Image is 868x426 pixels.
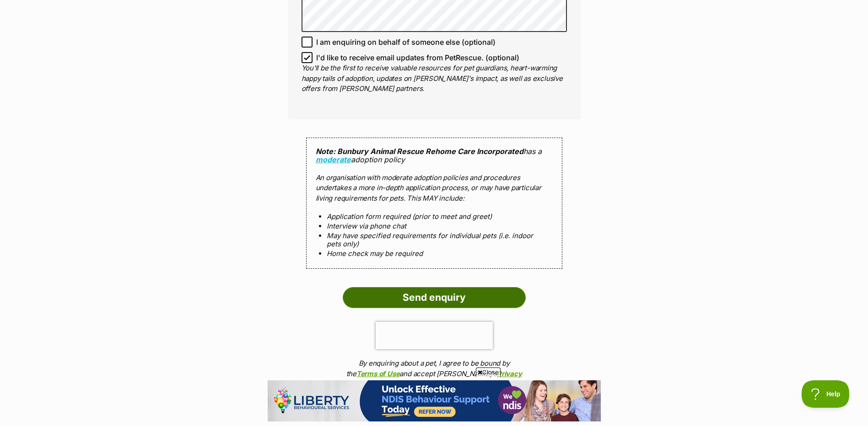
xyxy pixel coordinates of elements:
[316,147,523,156] strong: Note: Bunbury Animal Rescue Rehome Care Incorporated
[802,380,850,408] iframe: Help Scout Beacon - Open
[316,173,553,204] p: An organisation with moderate adoption policies and procedures undertakes a more in-depth applica...
[343,358,526,389] p: By enquiring about a pet, I agree to be bound by the and accept [PERSON_NAME]'s
[268,380,601,421] iframe: Advertisement
[316,155,351,164] a: moderate
[327,222,542,230] li: Interview via phone chat
[316,37,496,48] span: I am enquiring on behalf of someone else (optional)
[343,287,526,308] input: Send enquiry
[327,250,542,257] li: Home check may be required
[376,322,493,349] iframe: reCAPTCHA
[327,213,542,220] li: Application form required (prior to meet and greet)
[327,232,542,248] li: May have specified requirements for individual pets (i.e. indoor pets only)
[306,138,562,269] div: has a adoption policy
[316,52,519,63] span: I'd like to receive email updates from PetRescue. (optional)
[302,63,567,94] p: You'll be the first to receive valuable resources for pet guardians, heart-warming happy tails of...
[476,367,501,377] span: Close
[356,369,399,378] a: Terms of Use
